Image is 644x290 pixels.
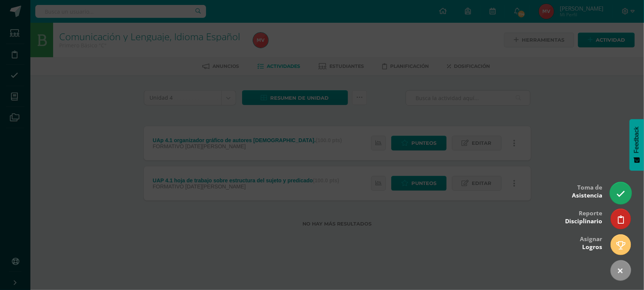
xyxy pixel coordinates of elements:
div: Reporte [565,204,602,229]
span: Logros [582,243,602,251]
div: Asignar [580,230,602,255]
span: Disciplinario [565,217,602,225]
span: Feedback [633,127,640,153]
button: Feedback - Mostrar encuesta [630,119,644,171]
span: Asistencia [572,191,602,199]
div: Toma de [572,179,602,203]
